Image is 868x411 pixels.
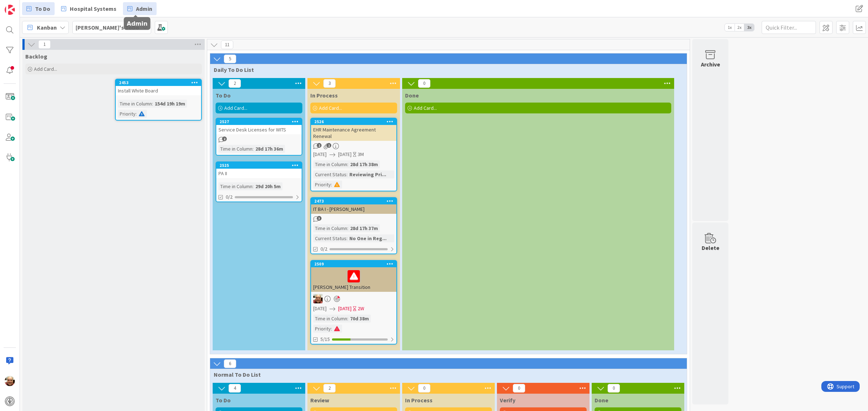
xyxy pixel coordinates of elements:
[229,384,241,393] span: 4
[254,145,285,153] div: 28d 17h 36m
[216,169,302,178] div: PA II
[216,118,302,134] div: 2527Service Desk Licenses for WITS
[116,79,201,86] div: 2453
[311,198,396,204] div: 2473
[595,397,608,404] span: Done
[216,118,302,125] div: 2527
[311,261,396,292] div: 2509[PERSON_NAME] Transition
[224,55,236,63] span: 5
[220,119,302,124] div: 2527
[127,20,148,27] h5: Admin
[216,162,302,178] div: 2525PA II
[218,145,252,153] div: Time in Column
[252,145,254,153] span: :
[347,224,348,232] span: :
[347,315,348,323] span: :
[224,105,247,111] span: Add Card...
[115,79,202,121] a: 2453Install White BoardTime in Column:154d 19h 19mPriority:
[735,24,744,31] span: 2x
[22,2,55,15] a: To Do
[313,224,347,232] div: Time in Column
[313,234,346,242] div: Current Status
[348,160,380,168] div: 28d 17h 38m
[216,162,302,169] div: 2525
[152,100,153,108] span: :
[220,163,302,168] div: 2525
[57,2,121,15] a: Hospital Systems
[76,24,139,31] b: [PERSON_NAME]'s ToDo
[500,397,515,404] span: Verify
[5,376,15,386] img: Ed
[702,243,719,252] div: Delete
[313,325,331,333] div: Priority
[218,182,252,190] div: Time in Column
[118,110,136,118] div: Priority
[317,216,322,221] span: 3
[418,79,430,88] span: 0
[358,305,364,312] div: 2W
[214,66,678,73] span: Daily To Do List
[313,160,347,168] div: Time in Column
[313,151,327,158] span: [DATE]
[348,234,388,242] div: No One in Reg...
[311,204,396,214] div: IT BA I - [PERSON_NAME]
[136,110,137,118] span: :
[762,21,816,34] input: Quick Filter...
[70,4,116,13] span: Hospital Systems
[725,24,735,31] span: 1x
[701,60,720,69] div: Archive
[319,105,342,111] span: Add Card...
[414,105,437,111] span: Add Card...
[313,315,347,323] div: Time in Column
[116,86,201,95] div: Install White Board
[331,325,332,333] span: :
[348,224,380,232] div: 28d 17h 37m
[608,384,620,393] span: 0
[314,119,396,124] div: 2526
[123,2,157,15] a: Admin
[311,198,396,214] div: 2473IT BA I - [PERSON_NAME]
[310,197,397,254] a: 2473IT BA I - [PERSON_NAME]Time in Column:28d 17h 37mCurrent Status:No One in Reg...0/2
[320,336,330,343] span: 5/15
[418,384,430,393] span: 0
[327,143,331,148] span: 1
[331,181,332,189] span: :
[313,305,327,312] span: [DATE]
[229,79,241,88] span: 2
[216,118,302,156] a: 2527Service Desk Licenses for WITSTime in Column:28d 17h 36m
[216,92,231,99] span: To Do
[320,245,327,253] span: 0/2
[744,24,754,31] span: 3x
[358,151,364,158] div: 3M
[35,4,50,13] span: To Do
[311,261,396,267] div: 2509
[346,170,348,178] span: :
[338,305,352,312] span: [DATE]
[346,234,348,242] span: :
[5,396,15,406] img: avatar
[338,151,352,158] span: [DATE]
[252,182,254,190] span: :
[118,100,152,108] div: Time in Column
[348,170,388,178] div: Reviewing Pri...
[405,92,419,99] span: Done
[311,118,396,125] div: 2526
[310,118,397,191] a: 2526EHR Maintenance Agreement Renewal[DATE][DATE]3MTime in Column:28d 17h 38mCurrent Status:Revie...
[513,384,525,393] span: 0
[153,100,187,108] div: 154d 19h 19m
[15,1,33,10] span: Support
[224,359,236,368] span: 6
[37,23,57,32] span: Kanban
[314,199,396,204] div: 2473
[348,315,371,323] div: 70d 38m
[119,80,201,85] div: 2453
[313,181,331,189] div: Priority
[313,294,323,303] img: Ed
[221,40,233,49] span: 11
[136,4,152,13] span: Admin
[317,143,322,148] span: 2
[311,125,396,141] div: EHR Maintenance Agreement Renewal
[34,66,57,72] span: Add Card...
[216,161,302,202] a: 2525PA IITime in Column:29d 20h 5m0/2
[254,182,282,190] div: 29d 20h 5m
